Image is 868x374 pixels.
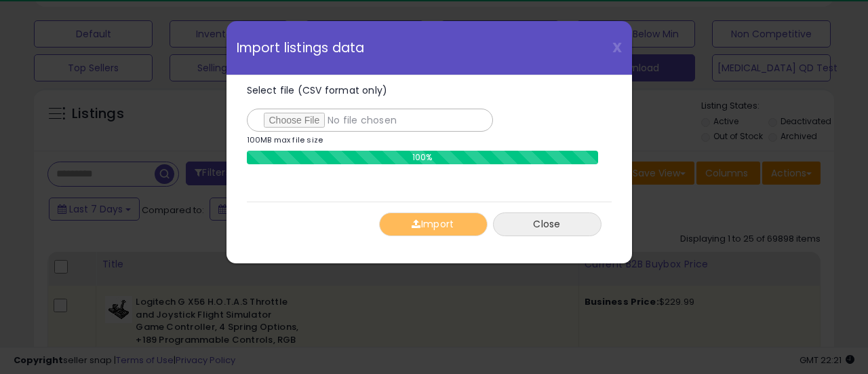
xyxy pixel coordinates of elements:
p: 100MB max file size [247,136,323,144]
div: 100% [247,151,598,164]
span: Select file (CSV format only) [247,83,388,97]
span: Import listings data [237,41,365,54]
button: Import [379,212,488,236]
span: X [612,38,622,57]
button: Close [493,212,601,236]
